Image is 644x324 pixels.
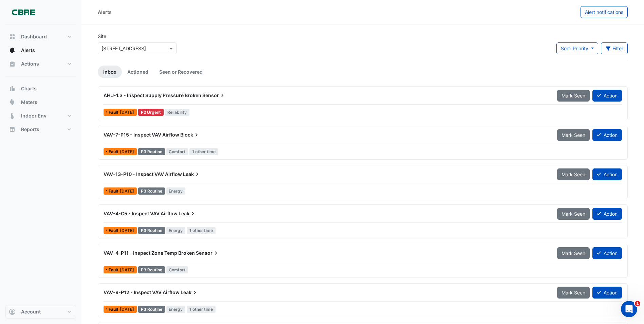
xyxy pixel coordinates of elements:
[5,95,76,109] button: Meters
[109,189,120,193] span: Fault
[179,210,196,217] span: Leak
[9,47,16,54] app-icon: Alerts
[98,8,112,16] div: Alerts
[104,171,182,177] span: VAV-13-P10 - Inspect VAV Airflow
[562,132,585,138] span: Mark Seen
[21,60,39,67] span: Actions
[104,250,195,256] span: VAV-4-P11 - Inspect Zone Temp Broken
[5,30,76,43] button: Dashboard
[9,99,16,106] app-icon: Meters
[21,99,37,106] span: Meters
[189,148,218,155] span: 1 other time
[21,47,35,54] span: Alerts
[98,66,122,78] a: Inbox
[557,129,590,141] button: Mark Seen
[9,60,16,67] app-icon: Actions
[187,306,216,313] span: 1 other time
[562,211,585,217] span: Mark Seen
[561,46,588,51] span: Sort: Priority
[557,168,590,180] button: Mark Seen
[166,227,186,234] span: Energy
[581,6,628,18] button: Alert notifications
[9,126,16,133] app-icon: Reports
[138,187,165,195] div: P3 Routine
[104,211,178,216] span: VAV-4-C5 - Inspect VAV Airflow
[120,110,134,115] span: Tue 09-Sep-2025 08:45 AWST
[621,301,637,317] iframe: Intercom live chat
[601,42,628,54] button: Filter
[109,110,120,114] span: Fault
[109,150,120,154] span: Fault
[120,307,134,312] span: Mon 08-Sep-2025 06:00 AWST
[585,9,623,15] span: Alert notifications
[562,290,585,295] span: Mark Seen
[635,301,640,306] span: 1
[166,306,186,313] span: Energy
[166,187,186,195] span: Energy
[8,5,39,19] img: Company Logo
[183,171,201,178] span: Leak
[592,90,622,102] button: Action
[592,208,622,220] button: Action
[166,148,188,155] span: Comfort
[154,66,208,78] a: Seen or Recovered
[5,305,76,319] button: Account
[21,112,47,119] span: Indoor Env
[98,33,106,40] label: Site
[5,109,76,123] button: Indoor Env
[104,132,179,138] span: VAV-7-P15 - Inspect VAV Airflow
[120,228,134,233] span: Mon 08-Sep-2025 06:30 AWST
[109,307,120,311] span: Fault
[120,188,134,194] span: Mon 08-Sep-2025 08:15 AWST
[138,148,165,155] div: P3 Routine
[562,93,585,98] span: Mark Seen
[138,266,165,273] div: P3 Routine
[138,109,164,116] div: P2 Urgent
[165,109,190,116] span: Reliability
[196,250,219,256] span: Sensor
[21,126,39,133] span: Reports
[5,123,76,136] button: Reports
[592,287,622,299] button: Action
[557,90,590,102] button: Mark Seen
[562,250,585,256] span: Mark Seen
[180,131,200,138] span: Block
[592,168,622,180] button: Action
[104,289,180,295] span: VAV-9-P12 - Inspect VAV Airflow
[592,247,622,259] button: Action
[181,289,198,296] span: Leak
[9,33,16,40] app-icon: Dashboard
[21,308,41,315] span: Account
[557,247,590,259] button: Mark Seen
[122,66,154,78] a: Actioned
[5,43,76,57] button: Alerts
[556,42,598,54] button: Sort: Priority
[138,306,165,313] div: P3 Routine
[21,33,47,40] span: Dashboard
[21,85,37,92] span: Charts
[104,92,201,98] span: AHU-1.3 - Inspect Supply Pressure Broken
[187,227,216,234] span: 1 other time
[557,287,590,299] button: Mark Seen
[202,92,226,99] span: Sensor
[166,266,188,273] span: Comfort
[109,268,120,272] span: Fault
[562,172,585,177] span: Mark Seen
[120,267,134,272] span: Mon 08-Sep-2025 06:00 AWST
[120,149,134,154] span: Mon 08-Sep-2025 12:00 AWST
[9,85,16,92] app-icon: Charts
[9,112,16,119] app-icon: Indoor Env
[5,82,76,95] button: Charts
[109,229,120,233] span: Fault
[5,57,76,71] button: Actions
[138,227,165,234] div: P3 Routine
[592,129,622,141] button: Action
[557,208,590,220] button: Mark Seen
